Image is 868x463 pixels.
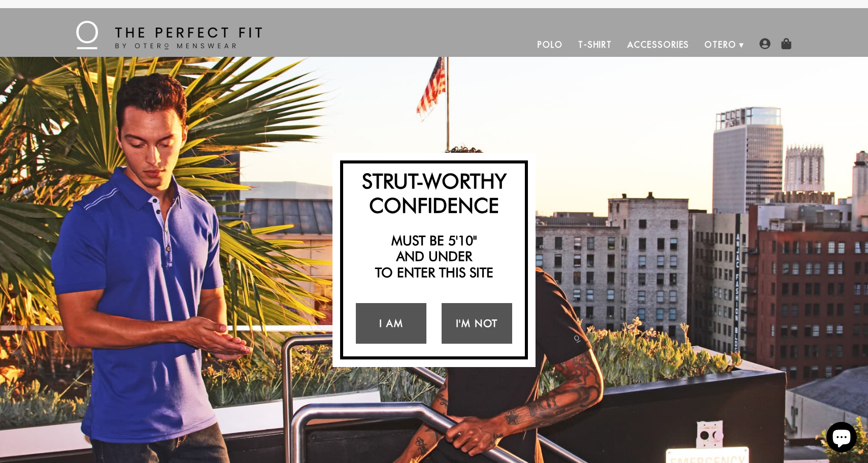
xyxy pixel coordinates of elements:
img: The Perfect Fit - by Otero Menswear - Logo [76,21,262,49]
a: Otero [697,32,744,57]
img: user-account-icon.png [759,38,771,49]
a: Polo [530,32,571,57]
a: T-Shirt [571,32,620,57]
h2: Strut-Worthy Confidence [348,169,520,217]
inbox-online-store-chat: Shopify online store chat [823,422,860,455]
a: I'm Not [442,303,512,344]
img: shopping-bag-icon.png [781,38,792,49]
h2: Must be 5'10" and under to enter this site [348,233,520,280]
a: Accessories [620,32,697,57]
a: I Am [356,303,426,344]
